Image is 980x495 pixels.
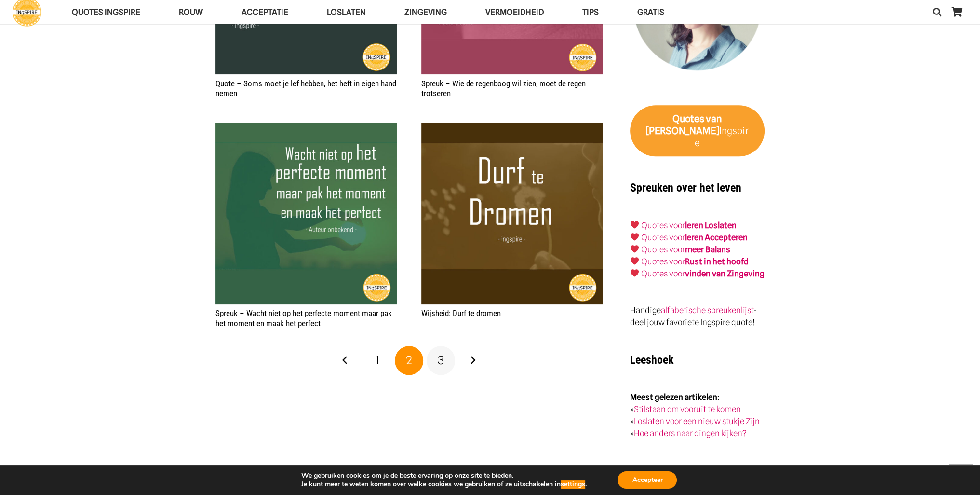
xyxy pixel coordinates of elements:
span: Loslaten [327,7,366,17]
img: ❤ [631,220,639,229]
a: Pagina 1 [362,346,391,375]
img: Wijsheid: Wacht niet op het perfecte moment maar pak het moment en maak het perfect [215,123,397,304]
a: Quotes voorvinden van Zingeving [641,269,765,278]
span: Acceptatie [242,7,288,17]
a: Loslaten voor een nieuw stukje Zijn [634,416,760,426]
a: Quotes voor [641,220,685,230]
button: Accepteer [618,471,677,489]
span: VERMOEIDHEID [485,7,544,17]
a: leren Loslaten [685,220,737,230]
strong: meer Balans [685,245,730,254]
strong: vinden van Zingeving [685,269,765,278]
span: 1 [375,353,379,367]
a: Spreuk – Wacht niet op het perfecte moment maar pak het moment en maak het perfect [215,123,397,304]
button: settings [561,480,585,489]
p: Je kunt meer te weten komen over welke cookies we gebruiken of ze uitschakelen in . [301,480,587,489]
a: Quote – Soms moet je lef hebben, het heft in eigen hand nemen [215,79,396,98]
a: Spreuk – Wie de regenboog wil zien, moet de regen trotseren [421,79,586,98]
strong: Meest gelezen artikelen: [630,392,720,402]
img: ❤ [631,269,639,277]
a: Terug naar top [949,464,973,488]
span: 2 [406,353,412,367]
span: ROUW [179,7,203,17]
img: Quote over Durf te dromen - ingspire [421,123,603,304]
span: 3 [438,353,444,367]
strong: Spreuken over het leven [630,181,741,194]
a: Quotes voormeer Balans [641,245,730,254]
a: Quotes voor [641,233,685,242]
strong: van [PERSON_NAME] [646,113,722,137]
p: » » » [630,391,765,440]
span: GRATIS [637,7,664,17]
p: Handige - deel jouw favoriete Ingspire quote! [630,304,765,329]
a: Quotes van [PERSON_NAME]Ingspire [630,105,765,156]
span: Pagina 2 [395,346,424,375]
strong: Rust in het hoofd [685,257,749,266]
img: ❤ [631,257,639,265]
a: Stilstaan om vooruit te komen [634,404,741,414]
a: Wijsheid: Durf te dromen [421,123,603,304]
img: ❤ [631,233,639,241]
span: TIPS [582,7,599,17]
strong: Leeshoek [630,353,673,367]
span: Zingeving [404,7,447,17]
a: Pagina 3 [427,346,456,375]
a: Wijsheid: Durf te dromen [421,308,501,318]
p: We gebruiken cookies om je de beste ervaring op onze site te bieden. [301,471,587,480]
strong: Quotes [672,113,704,124]
a: Spreuk – Wacht niet op het perfecte moment maar pak het moment en maak het perfect [215,308,392,328]
img: ❤ [631,245,639,253]
a: leren Accepteren [685,233,748,242]
a: Quotes voorRust in het hoofd [641,257,749,266]
a: Hoe anders naar dingen kijken? [634,428,747,438]
a: alfabetische spreukenlijst [661,305,753,315]
span: QUOTES INGSPIRE [72,7,140,17]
